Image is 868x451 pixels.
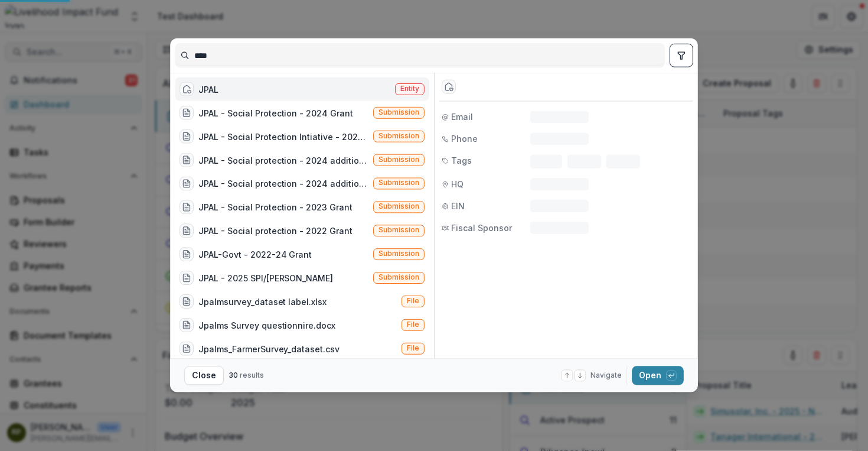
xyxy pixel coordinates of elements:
span: Submission [378,226,419,234]
span: File [407,344,419,352]
span: 30 [229,371,238,379]
span: HQ [451,178,464,190]
div: JPAL - Social protection - 2022 Grant [198,224,353,236]
span: File [407,320,419,329]
span: Email [451,111,473,123]
div: Jpalms_FarmerSurvey_dataset.csv [198,342,340,355]
div: JPAL - Social Protection - 2023 Grant [198,201,353,213]
button: toggle filters [670,44,693,67]
span: Submission [378,249,419,258]
div: JPAL - Social protection - 2024 additional research Grant [198,177,368,190]
div: JPAL [198,83,218,95]
div: JPAL - Social Protection Intiative - 2023 additional grant [198,130,368,142]
div: Jpalmsurvey_dataset label.xlsx [198,295,327,307]
div: JPAL - 2025 SPI/[PERSON_NAME] [198,271,333,284]
div: JPAL-Govt - 2022-24 Grant [198,248,312,260]
span: results [240,371,264,379]
button: Open [632,366,684,385]
span: Submission [378,155,419,164]
span: Fiscal Sponsor [451,222,512,234]
span: EIN [451,200,465,212]
span: Entity [400,85,419,93]
button: Close [184,366,224,385]
span: Tags [451,154,472,167]
div: JPAL - Social protection - 2024 additional grant - 15 year project [198,154,368,166]
span: Submission [378,132,419,140]
span: Submission [378,273,419,281]
span: Submission [378,108,419,116]
div: Jpalms Survey questionnire.docx [198,319,335,331]
span: File [407,297,419,305]
div: JPAL - Social Protection - 2024 Grant [198,106,353,119]
span: Submission [378,202,419,210]
span: Phone [451,132,478,145]
span: Navigate [590,370,622,381]
span: Submission [378,179,419,187]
